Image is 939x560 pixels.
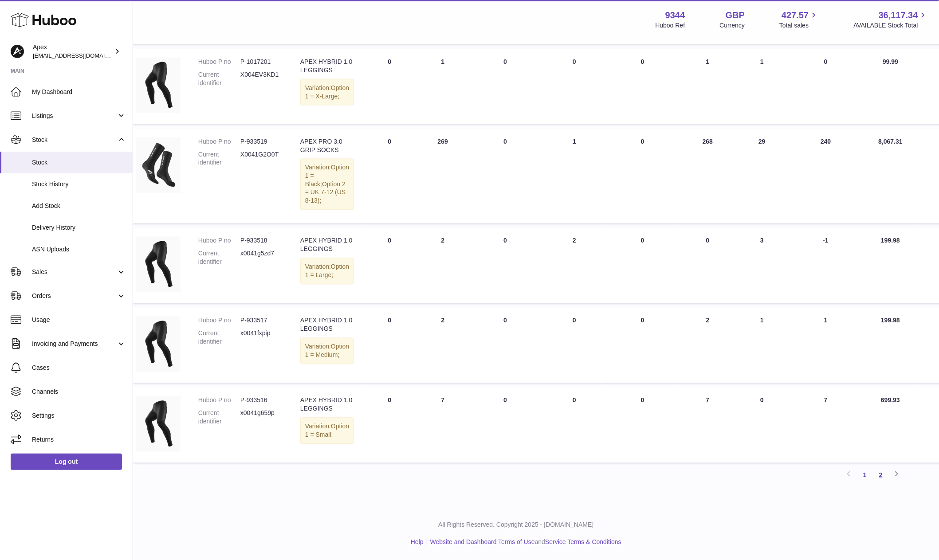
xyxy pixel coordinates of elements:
td: 7 [678,388,738,463]
dd: x0041g5zd7 [240,250,283,266]
span: 0 [641,397,644,404]
dt: Current identifier [198,250,240,266]
span: Sales [32,268,117,276]
dt: Huboo P no [198,237,240,245]
li: and [427,538,621,547]
img: product image [136,396,181,452]
td: 1 [416,49,469,124]
td: 0 [469,129,541,223]
span: 199.98 [881,317,900,324]
a: Website and Dashboard Terms of Use [430,539,535,546]
td: 0 [363,308,416,383]
dd: X004EV3KD1 [240,70,283,87]
dd: P-933517 [240,317,283,325]
div: APEX PRO 3.0 GRIP SOCKS [300,137,354,154]
span: Option 1 = Large; [305,263,349,279]
td: 0 [363,49,416,124]
span: My Dashboard [32,88,126,96]
td: 2 [541,228,608,303]
div: Variation: [300,338,354,364]
span: Total sales [779,21,819,30]
span: 0 [641,317,644,324]
span: Usage [32,316,126,324]
td: 269 [416,129,469,223]
td: 0 [786,49,866,124]
td: 2 [416,308,469,383]
td: 268 [678,129,738,223]
td: 1 [738,308,786,383]
div: APEX HYBRID 1.0 LEGGINGS [300,317,354,333]
td: 0 [678,228,738,303]
dd: P-933519 [240,137,283,146]
td: 7 [786,388,866,463]
dd: x0041g659p [240,409,283,426]
td: 0 [541,49,608,124]
strong: 9344 [665,9,685,21]
span: Channels [32,388,126,396]
span: Option 1 = X-Large; [305,84,349,100]
td: 1 [678,49,738,124]
span: Delivery History [32,223,126,232]
span: Cases [32,364,126,372]
td: 0 [541,308,608,383]
span: 8,067.31 [879,138,903,145]
span: Listings [32,112,117,120]
span: 0 [641,58,644,65]
img: product image [136,137,181,193]
span: 0 [641,138,644,145]
a: 427.57 Total sales [779,9,819,30]
img: product image [136,237,181,292]
span: 0 [641,237,644,244]
span: 99.99 [883,58,898,65]
td: -1 [786,228,866,303]
dd: P-933518 [240,237,283,245]
span: 699.93 [881,397,900,404]
div: Apex [33,43,113,60]
img: hello@apexsox.com [11,45,24,58]
a: 1 [857,467,873,483]
dd: X0041G2O0T [240,150,283,167]
dt: Huboo P no [198,58,240,66]
td: 0 [469,49,541,124]
td: 2 [416,228,469,303]
td: 0 [363,228,416,303]
div: Huboo Ref [656,21,685,30]
td: 0 [469,388,541,463]
span: Option 1 = Medium; [305,343,349,359]
span: Option 2 = UK 7-12 (US 8-13); [305,181,346,205]
td: 0 [363,129,416,223]
a: 36,117.34 AVAILABLE Stock Total [853,9,928,30]
td: 7 [416,388,469,463]
span: Stock [32,136,117,144]
dd: P-1017201 [240,58,283,66]
td: 0 [738,388,786,463]
td: 1 [541,129,608,223]
td: 240 [786,129,866,223]
div: Variation: [300,418,354,444]
td: 2 [678,308,738,383]
dt: Current identifier [198,150,240,167]
td: 3 [738,228,786,303]
span: Settings [32,411,126,420]
td: 1 [738,49,786,124]
span: Invoicing and Payments [32,340,117,348]
dt: Huboo P no [198,396,240,405]
td: 0 [363,388,416,463]
div: APEX HYBRID 1.0 LEGGINGS [300,237,354,254]
dt: Huboo P no [198,137,240,146]
span: 36,117.34 [879,9,918,21]
td: 0 [541,388,608,463]
span: Stock [32,158,126,167]
dt: Current identifier [198,409,240,426]
span: AVAILABLE Stock Total [853,21,928,30]
div: Currency [720,21,745,30]
span: Add Stock [32,202,126,210]
span: 427.57 [782,9,809,21]
td: 29 [738,129,786,223]
dd: P-933516 [240,396,283,405]
img: product image [136,317,181,372]
span: Orders [32,292,117,300]
div: APEX HYBRID 1.0 LEGGINGS [300,58,354,74]
span: Option 1 = Black; [305,164,349,188]
span: ASN Uploads [32,245,126,254]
